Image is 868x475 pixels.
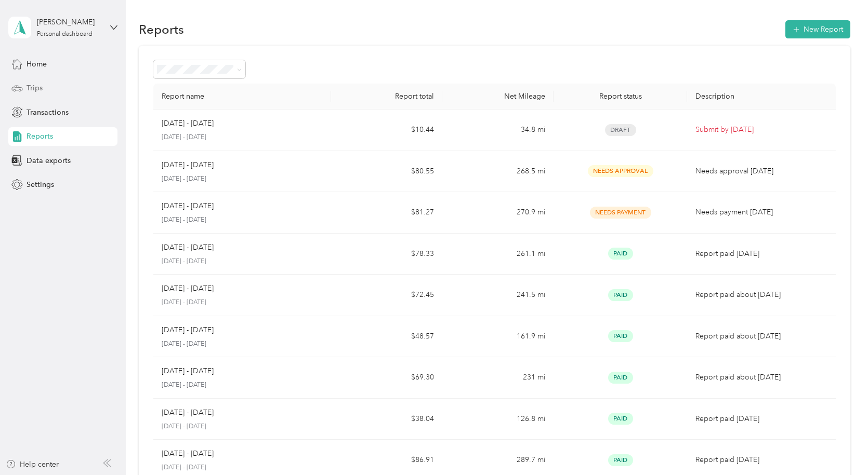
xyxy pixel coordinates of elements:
th: Report name [153,84,331,110]
p: [DATE] - [DATE] [162,448,214,459]
p: Report paid about [DATE] [695,331,827,342]
td: $72.45 [331,275,442,316]
td: $80.55 [331,151,442,193]
td: $81.27 [331,192,442,234]
td: 126.8 mi [442,399,554,440]
span: Paid [608,289,633,301]
p: [DATE] - [DATE] [162,174,323,184]
p: Needs approval [DATE] [695,166,827,177]
span: Paid [608,413,633,425]
td: $69.30 [331,357,442,399]
div: Personal dashboard [37,31,93,37]
th: Description [687,84,835,110]
p: [DATE] - [DATE] [162,242,214,253]
p: Report paid about [DATE] [695,289,827,301]
td: 241.5 mi [442,275,554,316]
p: Submit by [DATE] [695,124,827,135]
p: [DATE] - [DATE] [162,298,323,307]
span: Paid [608,372,633,384]
span: Needs Approval [588,165,653,177]
p: [DATE] - [DATE] [162,215,323,225]
p: [DATE] - [DATE] [162,365,214,377]
p: [DATE] - [DATE] [162,324,214,336]
th: Net Mileage [442,84,554,110]
span: Paid [608,330,633,342]
p: Report paid [DATE] [695,248,827,260]
span: Trips [27,83,43,93]
div: [PERSON_NAME] [37,17,102,28]
td: 270.9 mi [442,192,554,234]
td: 231 mi [442,357,554,399]
td: 34.8 mi [442,110,554,151]
p: [DATE] - [DATE] [162,407,214,418]
h1: Reports [139,24,184,35]
span: Needs Payment [590,207,651,219]
p: [DATE] - [DATE] [162,118,214,129]
p: Report paid about [DATE] [695,372,827,383]
p: [DATE] - [DATE] [162,133,323,142]
th: Report total [331,84,442,110]
p: [DATE] - [DATE] [162,381,323,390]
p: [DATE] - [DATE] [162,340,323,349]
p: [DATE] - [DATE] [162,283,214,294]
p: [DATE] - [DATE] [162,422,323,431]
span: Paid [608,454,633,466]
td: 268.5 mi [442,151,554,193]
span: Paid [608,248,633,260]
span: Data exports [27,155,71,166]
td: $38.04 [331,399,442,440]
p: Report paid [DATE] [695,413,827,425]
td: $10.44 [331,110,442,151]
p: [DATE] - [DATE] [162,200,214,212]
p: Needs payment [DATE] [695,207,827,218]
span: Home [27,59,47,70]
p: Report paid [DATE] [695,454,827,466]
span: Settings [27,179,54,190]
div: Report status [562,92,679,101]
p: [DATE] - [DATE] [162,463,323,472]
td: 161.9 mi [442,316,554,358]
td: 261.1 mi [442,234,554,275]
iframe: Everlance-gr Chat Button Frame [810,417,868,475]
span: Transactions [27,107,69,118]
p: [DATE] - [DATE] [162,257,323,266]
button: New Report [785,20,850,38]
td: $78.33 [331,234,442,275]
p: [DATE] - [DATE] [162,159,214,171]
button: Help center [6,459,59,470]
span: Reports [27,131,53,142]
td: $48.57 [331,316,442,358]
span: Draft [605,124,636,136]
